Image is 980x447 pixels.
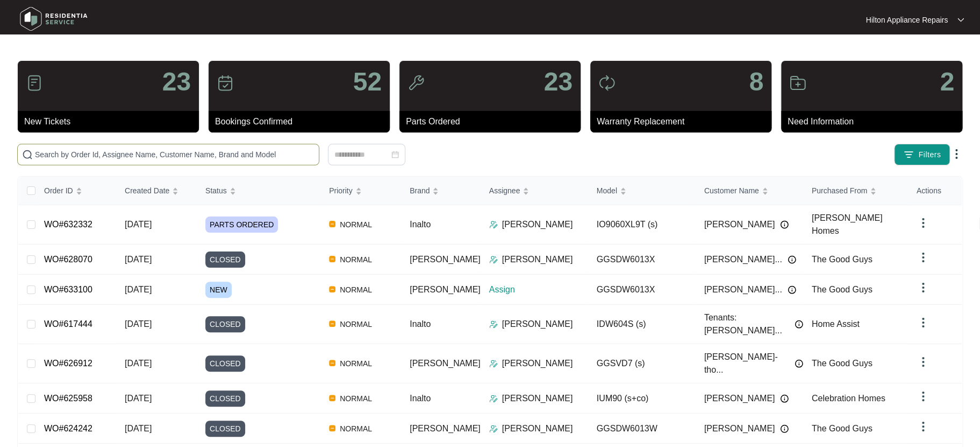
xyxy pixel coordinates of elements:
[917,355,929,368] img: dropdown arrow
[812,394,885,403] span: Celebration Homes
[588,205,696,245] td: IO9060XL9T (s)
[44,220,92,229] a: WO#632332
[749,69,763,95] p: 8
[335,253,376,266] span: NORMAL
[401,177,481,205] th: Brand
[406,115,581,128] p: Parts Ordered
[44,285,92,294] a: WO#633100
[125,424,152,433] span: [DATE]
[780,424,789,433] img: Info icon
[502,318,573,331] p: [PERSON_NAME]
[588,275,696,305] td: GGSDW6013X
[812,185,867,197] span: Purchased From
[544,69,573,95] p: 23
[704,422,775,435] span: [PERSON_NAME]
[125,394,152,403] span: [DATE]
[950,148,963,160] img: dropdown arrow
[44,359,92,368] a: WO#626912
[588,177,696,205] th: Model
[329,185,353,197] span: Priority
[780,220,789,229] img: Info icon
[44,319,92,329] a: WO#617444
[940,69,954,95] p: 2
[502,422,573,435] p: [PERSON_NAME]
[329,395,335,401] img: Vercel Logo
[125,285,152,294] span: [DATE]
[125,359,152,368] span: [DATE]
[329,320,335,327] img: Vercel Logo
[205,421,245,437] span: CLOSED
[788,285,796,294] img: Info icon
[481,177,588,205] th: Assignee
[588,383,696,414] td: IUM90 (s+co)
[795,320,803,329] img: Info icon
[320,177,401,205] th: Priority
[24,115,199,128] p: New Tickets
[35,149,314,160] input: Search by Order Id, Assignee Name, Customer Name, Brand and Model
[329,360,335,366] img: Vercel Logo
[588,414,696,444] td: GGSDW6013W
[197,177,320,205] th: Status
[410,255,481,264] span: [PERSON_NAME]
[597,115,771,128] p: Warranty Replacement
[812,424,872,433] span: The Good Guys
[26,74,43,92] img: icon
[788,255,796,264] img: Info icon
[125,220,152,229] span: [DATE]
[44,424,92,433] a: WO#624242
[789,74,806,92] img: icon
[696,177,803,205] th: Customer Name
[588,305,696,344] td: IDW604S (s)
[704,351,789,376] span: [PERSON_NAME]-tho...
[502,218,573,231] p: [PERSON_NAME]
[704,253,782,266] span: [PERSON_NAME]...
[917,251,929,264] img: dropdown arrow
[795,359,803,368] img: Info icon
[489,283,588,296] p: Assign
[917,281,929,294] img: dropdown arrow
[217,74,234,92] img: icon
[22,149,33,160] img: search-icon
[489,220,498,229] img: Assigner Icon
[812,319,860,329] span: Home Assist
[865,15,948,25] p: Hilton Appliance Repairs
[44,394,92,403] a: WO#625958
[335,283,376,296] span: NORMAL
[410,424,481,433] span: [PERSON_NAME]
[918,149,941,160] span: Filters
[917,420,929,433] img: dropdown arrow
[335,392,376,405] span: NORMAL
[812,213,883,235] span: [PERSON_NAME] Homes
[329,286,335,292] img: Vercel Logo
[16,3,91,35] img: residentia service logo
[788,115,962,128] p: Need Information
[704,311,789,337] span: Tenants: [PERSON_NAME]...
[704,283,782,296] span: [PERSON_NAME]...
[407,74,425,92] img: icon
[780,394,789,403] img: Info icon
[489,185,520,197] span: Assignee
[502,253,573,266] p: [PERSON_NAME]
[502,392,573,405] p: [PERSON_NAME]
[205,185,227,197] span: Status
[335,422,376,435] span: NORMAL
[205,316,245,332] span: CLOSED
[410,394,431,403] span: Inalto
[162,69,191,95] p: 23
[125,255,152,264] span: [DATE]
[903,149,914,160] img: filter icon
[489,320,498,329] img: Assigner Icon
[335,218,376,231] span: NORMAL
[410,185,430,197] span: Brand
[116,177,197,205] th: Created Date
[125,319,152,329] span: [DATE]
[353,69,382,95] p: 52
[704,392,775,405] span: [PERSON_NAME]
[410,220,431,229] span: Inalto
[704,218,775,231] span: [PERSON_NAME]
[205,216,278,233] span: PARTS ORDERED
[894,144,950,165] button: filter iconFilters
[35,177,116,205] th: Order ID
[410,359,481,368] span: [PERSON_NAME]
[597,185,617,197] span: Model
